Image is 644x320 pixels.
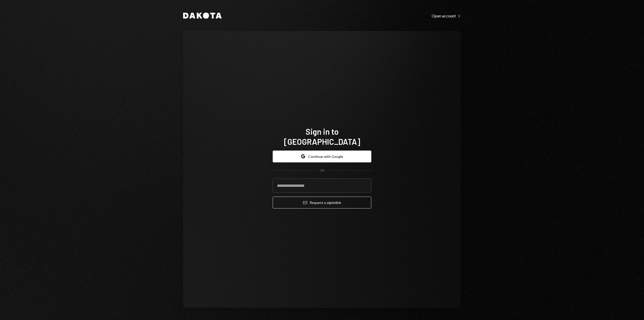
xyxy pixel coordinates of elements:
[273,151,371,162] button: Continue with Google
[320,168,324,173] div: OR
[361,183,367,189] keeper-lock: Open Keeper Popup
[273,126,371,147] h1: Sign in to [GEOGRAPHIC_DATA]
[432,13,461,18] a: Open account
[432,13,461,18] div: Open account
[273,197,371,208] button: Request a signinlink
